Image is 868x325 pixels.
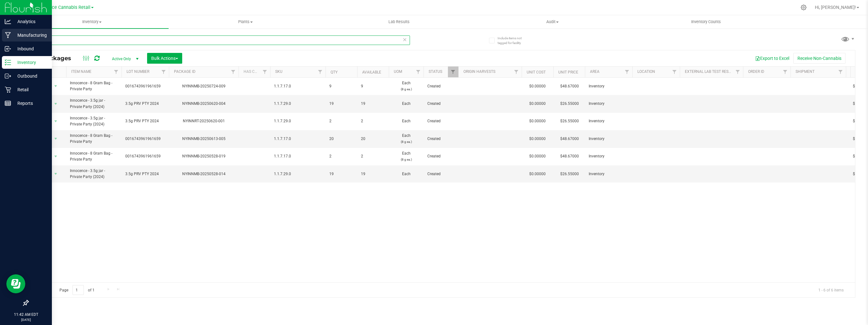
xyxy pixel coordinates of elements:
span: 0016743961961659 [125,83,165,89]
div: NYINNMB-20250620-004 [168,101,239,107]
p: Outbound [11,72,49,80]
span: 20 [329,136,353,142]
span: Each [393,80,420,92]
span: Innocence Cannabis Retail [35,5,90,10]
span: Innocence - 8 Gram Bag - Private Party [70,133,118,145]
span: select [52,82,60,91]
p: (8 g ea.) [393,139,420,145]
a: UOM [394,69,402,74]
span: 3.5g PRV PTY 2024 [125,118,165,124]
inline-svg: Outbound [5,73,11,79]
a: SKU [275,69,282,74]
div: NYINNMB-20250528-014 [168,171,239,177]
span: Created [427,83,455,89]
td: $0.00000 [522,148,553,165]
span: $0.00 [850,152,866,161]
a: Inventory Counts [629,15,783,29]
span: Each [393,101,420,107]
span: Created [427,136,455,142]
inline-svg: Analytics [5,18,11,25]
span: 3.5g PRV PTY 2024 [125,171,165,177]
iframe: Resource center [6,274,25,293]
a: Filter [835,67,846,77]
td: $0.00000 [522,78,553,95]
a: Plants [169,15,322,29]
a: Filter [733,67,743,77]
p: (8 g ea.) [393,156,420,162]
span: 19 [329,101,353,107]
span: 2 [361,153,385,159]
span: $48.67000 [557,152,582,161]
span: Page of 1 [54,285,100,295]
span: 2 [329,118,353,124]
span: 20 [361,136,385,142]
p: [DATE] [3,317,49,322]
span: 19 [361,101,385,107]
a: Shipment [796,69,815,74]
span: 19 [329,171,353,177]
span: Innocence - 8 Gram Bag - Private Party [70,80,118,92]
span: select [52,117,60,126]
span: Innocence - 3.5g jar - Private Party (2024) [70,168,118,180]
a: Qty [331,70,338,74]
span: Lab Results [380,19,418,25]
td: $0.00000 [522,165,553,182]
a: Filter [315,67,325,77]
span: 1 - 6 of 6 items [813,285,849,295]
p: Reports [11,99,49,107]
p: Inventory [11,59,49,66]
span: Inventory [589,153,629,159]
a: Filter [111,67,121,77]
span: $48.67000 [557,134,582,143]
span: Inventory [15,19,169,25]
a: Lab Results [322,15,476,29]
span: $26.55000 [557,99,582,108]
span: Innocence - 3.5g jar - Private Party (2024) [70,98,118,110]
span: Audit [476,19,629,25]
a: Filter [669,67,680,77]
td: $0.00000 [522,130,553,148]
a: Location [637,69,655,74]
td: $0.00000 [522,113,553,130]
span: 1.1.7.29.0 [274,118,322,124]
span: 3.5g PRV PTY 2024 [125,101,165,107]
p: Manufacturing [11,31,49,39]
p: Analytics [11,18,49,25]
span: select [52,134,60,143]
td: $0.00000 [522,95,553,112]
span: 1.1.7.17.0 [274,153,322,159]
a: Filter [448,67,458,77]
p: Inbound [11,45,49,53]
a: Filter [780,67,790,77]
a: Area [590,69,599,74]
p: (8 g ea.) [393,86,420,92]
span: Bulk Actions [151,56,178,61]
span: $26.55000 [557,169,582,179]
div: Manage settings [800,4,808,10]
span: 9 [329,83,353,89]
a: Unit Price [558,70,578,74]
a: Filter [413,67,424,77]
span: Inventory Counts [683,19,729,25]
span: $0.00 [850,117,866,126]
div: NYINNRT-20250620-001 [168,118,239,124]
button: Bulk Actions [147,53,182,64]
p: Retail [11,86,49,93]
span: $48.67000 [557,82,582,91]
span: $0.00 [850,169,866,179]
span: Inventory [589,118,629,124]
span: 19 [361,171,385,177]
th: Has COA [239,67,270,78]
inline-svg: Manufacturing [5,32,11,38]
span: $0.00 [850,134,866,143]
a: External Lab Test Result [685,69,735,74]
a: Package ID [174,69,195,74]
span: Created [427,171,455,177]
span: 2 [329,153,353,159]
span: Inventory [589,136,629,142]
span: select [52,99,60,108]
a: Status [429,69,442,74]
a: Filter [158,67,169,77]
a: Lot Number [127,69,149,74]
a: Filter [260,67,270,77]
